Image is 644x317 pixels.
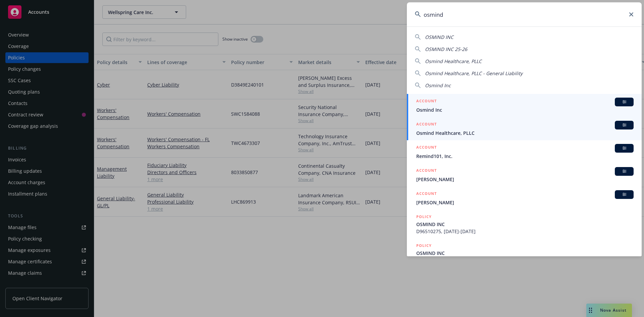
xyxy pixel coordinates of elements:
span: Osmind Healthcare, PLLC [425,58,482,64]
span: Osmind Healthcare, PLLC - General Liability [425,70,523,76]
span: BI [618,192,631,198]
span: BI [618,168,631,174]
a: POLICYOSMIND INCD96510275, [DATE]-[DATE] [407,210,642,239]
a: ACCOUNTBI[PERSON_NAME] [407,163,642,187]
span: OSMIND INC 25-26 [425,46,467,52]
span: BI [618,99,631,105]
input: Search... [407,2,642,27]
a: ACCOUNTBIOsmind Healthcare, PLLC [407,117,642,140]
h5: ACCOUNT [416,190,437,198]
span: Remind101, Inc. [416,153,634,160]
span: Osmind Inc [416,106,634,113]
span: [PERSON_NAME] [416,176,634,183]
span: OSMIND INC [425,34,453,40]
span: Osmind Inc [425,82,451,89]
span: Osmind Healthcare, PLLC [416,129,634,137]
h5: ACCOUNT [416,144,437,152]
h5: POLICY [416,213,432,220]
span: BI [618,145,631,151]
span: OSMIND INC [416,250,634,257]
a: ACCOUNTBIOsmind Inc [407,94,642,117]
span: OSMIND INC [416,221,634,228]
a: POLICYOSMIND INC [407,239,642,267]
h5: ACCOUNT [416,121,437,129]
a: ACCOUNTBIRemind101, Inc. [407,140,642,163]
span: BI [618,122,631,128]
h5: ACCOUNT [416,98,437,106]
h5: POLICY [416,242,432,249]
span: D96510275, [DATE]-[DATE] [416,228,634,235]
a: ACCOUNTBI[PERSON_NAME] [407,187,642,210]
span: [PERSON_NAME] [416,199,634,206]
h5: ACCOUNT [416,167,437,175]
